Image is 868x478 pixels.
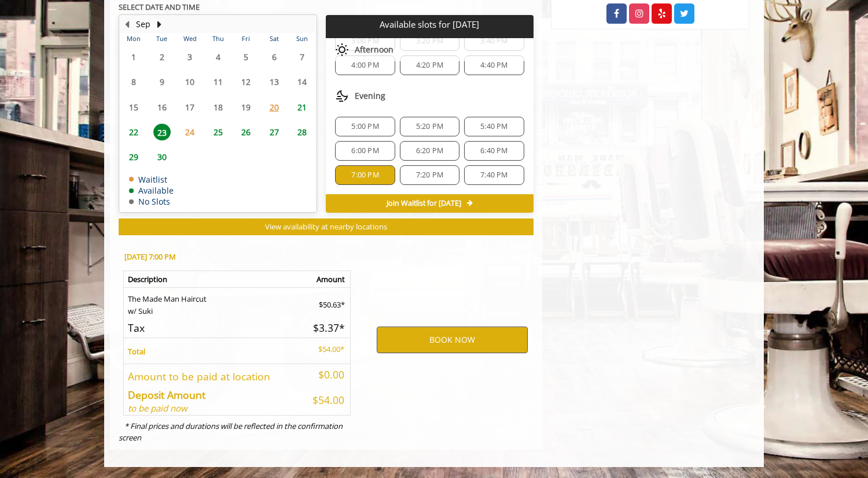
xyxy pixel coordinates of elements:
[306,369,345,380] h5: $0.00
[122,18,131,31] button: Previous Month
[260,120,288,144] td: Select day27
[124,287,302,317] td: The Made Man Haircut w/ Suki
[119,218,534,235] button: View availability at nearby locations
[400,165,459,185] div: 7:20 PM
[119,2,200,12] b: SELECT DATE AND TIME
[330,20,528,29] p: Available slots for [DATE]
[351,171,378,180] span: 7:00 PM
[351,122,378,131] span: 5:00 PM
[416,61,443,70] span: 4:20 PM
[377,327,528,353] button: BOOK NOW
[355,91,385,101] span: Evening
[128,323,297,334] h5: Tax
[416,122,443,131] span: 5:20 PM
[335,43,349,57] img: afternoon slots
[306,343,345,355] p: $54.00*
[306,323,345,334] h5: $3.37*
[335,165,395,185] div: 7:00 PM
[153,124,171,140] span: 23
[464,165,524,185] div: 7:40 PM
[128,274,167,284] b: Description
[232,33,260,45] th: Fri
[335,55,395,75] div: 4:00 PM
[128,371,297,382] h5: Amount to be paid at location
[293,124,311,140] span: 28
[400,117,459,136] div: 5:20 PM
[351,61,378,70] span: 4:00 PM
[387,199,461,208] span: Join Waitlist for [DATE]
[288,33,317,45] th: Sun
[120,144,148,169] td: Select day29
[120,120,148,144] td: Select day22
[400,55,459,75] div: 4:20 PM
[335,89,349,103] img: evening slots
[176,120,204,144] td: Select day24
[204,120,231,144] td: Select day25
[480,61,507,70] span: 4:40 PM
[293,99,311,116] span: 21
[416,171,443,180] span: 7:20 PM
[317,274,345,284] b: Amount
[351,146,378,155] span: 6:00 PM
[301,287,351,317] td: $50.63*
[209,124,227,140] span: 25
[416,146,443,155] span: 6:20 PM
[128,388,205,402] b: Deposit Amount
[400,141,459,161] div: 6:20 PM
[176,33,204,45] th: Wed
[355,45,393,54] span: Afternoon
[128,346,145,357] b: Total
[148,33,175,45] th: Tue
[480,122,507,131] span: 5:40 PM
[335,141,395,161] div: 6:00 PM
[124,251,176,262] b: [DATE] 7:00 PM
[260,33,288,45] th: Sat
[288,95,317,120] td: Select day21
[181,124,198,140] span: 24
[232,120,260,144] td: Select day26
[125,124,142,140] span: 22
[265,221,387,232] span: View availability at nearby locations
[335,117,395,136] div: 5:00 PM
[136,18,150,31] button: Sep
[306,395,345,406] h5: $54.00
[153,149,171,165] span: 30
[129,175,174,184] td: Waitlist
[119,421,343,443] i: * Final prices and durations will be reflected in the confirmation screen
[464,141,524,161] div: 6:40 PM
[148,120,175,144] td: Select day23
[266,99,283,116] span: 20
[125,149,142,165] span: 29
[120,33,148,45] th: Mon
[237,124,255,140] span: 26
[464,117,524,136] div: 5:40 PM
[464,55,524,75] div: 4:40 PM
[148,144,175,169] td: Select day30
[128,402,187,414] i: to be paid now
[204,33,231,45] th: Thu
[480,146,507,155] span: 6:40 PM
[129,186,174,195] td: Available
[155,18,164,31] button: Next Month
[288,120,317,144] td: Select day28
[480,171,507,180] span: 7:40 PM
[266,124,283,140] span: 27
[129,197,174,206] td: No Slots
[260,95,288,120] td: Select day20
